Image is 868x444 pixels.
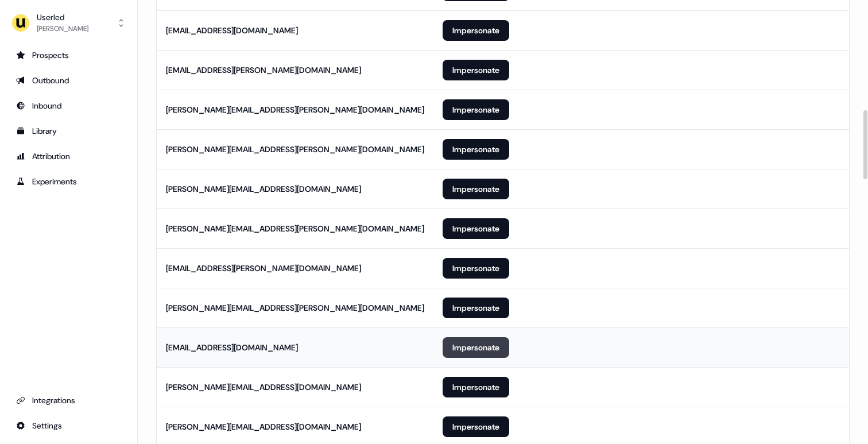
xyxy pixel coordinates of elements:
button: Impersonate [443,179,509,199]
div: [PERSON_NAME][EMAIL_ADDRESS][PERSON_NAME][DOMAIN_NAME] [166,144,424,155]
div: [EMAIL_ADDRESS][DOMAIN_NAME] [166,25,298,36]
div: [PERSON_NAME][EMAIL_ADDRESS][PERSON_NAME][DOMAIN_NAME] [166,223,424,234]
button: Impersonate [443,377,509,397]
div: [PERSON_NAME][EMAIL_ADDRESS][PERSON_NAME][DOMAIN_NAME] [166,302,424,314]
a: Go to templates [9,122,128,140]
button: Impersonate [443,139,509,160]
div: Prospects [16,49,121,61]
a: Go to integrations [9,416,128,435]
a: Go to Inbound [9,96,128,115]
button: Impersonate [443,60,509,80]
div: Experiments [16,176,121,187]
button: Impersonate [443,99,509,120]
button: Impersonate [443,337,509,358]
button: Impersonate [443,20,509,41]
button: Impersonate [443,416,509,437]
div: Outbound [16,75,121,86]
div: [PERSON_NAME][EMAIL_ADDRESS][DOMAIN_NAME] [166,183,361,195]
a: Go to integrations [9,391,128,410]
a: Go to prospects [9,46,128,64]
div: [PERSON_NAME][EMAIL_ADDRESS][DOMAIN_NAME] [166,421,361,433]
div: Inbound [16,100,121,111]
button: Impersonate [443,298,509,318]
div: Settings [16,420,121,431]
div: [PERSON_NAME][EMAIL_ADDRESS][PERSON_NAME][DOMAIN_NAME] [166,104,424,115]
div: [PERSON_NAME][EMAIL_ADDRESS][DOMAIN_NAME] [166,381,361,393]
div: Library [16,125,121,137]
button: Impersonate [443,258,509,279]
div: [EMAIL_ADDRESS][PERSON_NAME][DOMAIN_NAME] [166,64,361,76]
button: Userled[PERSON_NAME] [9,9,128,37]
a: Go to attribution [9,147,128,165]
div: Userled [37,11,88,23]
div: Attribution [16,150,121,162]
div: [EMAIL_ADDRESS][DOMAIN_NAME] [166,342,298,353]
div: Integrations [16,395,121,406]
a: Go to outbound experience [9,71,128,90]
button: Impersonate [443,218,509,239]
div: [EMAIL_ADDRESS][PERSON_NAME][DOMAIN_NAME] [166,262,361,274]
div: [PERSON_NAME] [37,23,88,34]
a: Go to experiments [9,172,128,191]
